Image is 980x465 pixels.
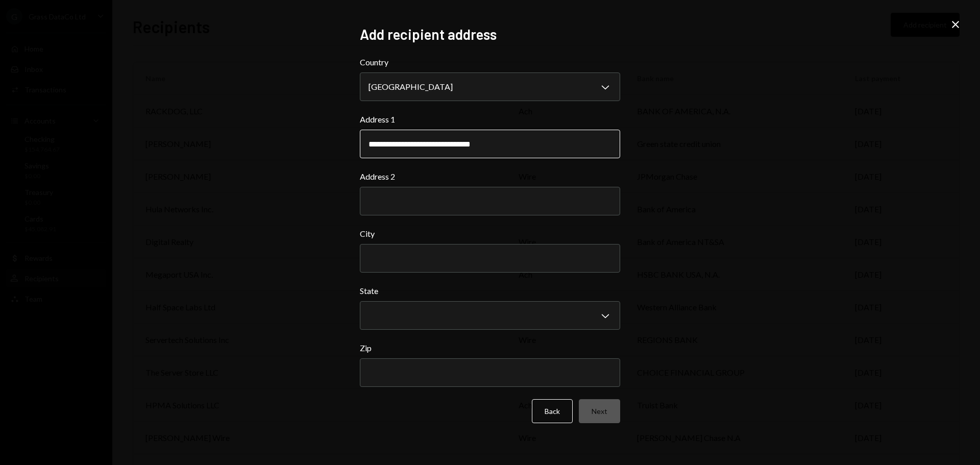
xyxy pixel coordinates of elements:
button: State [360,301,620,330]
label: Address 1 [360,113,620,126]
label: Address 2 [360,170,620,183]
label: Country [360,56,620,68]
label: Zip [360,342,620,354]
h2: Add recipient address [360,25,620,44]
label: State [360,285,620,297]
label: City [360,228,620,240]
button: Back [532,399,573,423]
button: Country [360,72,620,101]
